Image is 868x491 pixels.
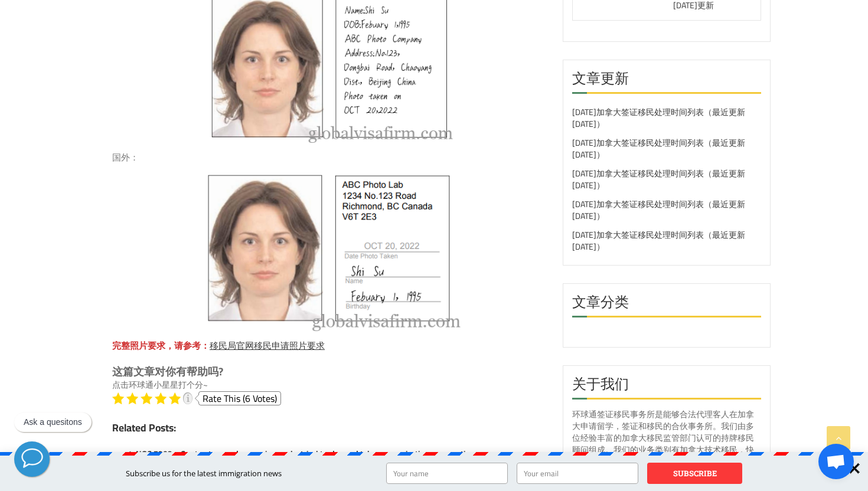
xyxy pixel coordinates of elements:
[203,389,277,407] span: Rate this (6 Votes)
[572,293,761,317] h2: 文章分类
[517,463,638,484] input: Your email
[673,468,717,479] strong: SUBSCRIBE
[210,337,325,354] a: 移民局官网移民申请照片要求
[112,337,210,354] span: 完整照片要求，请参考：
[572,104,745,132] a: [DATE]加拿大签证移民处理时间列表（最近更新[DATE]）
[112,420,545,439] h3: Related posts:
[136,446,479,461] a: NOC 7202 – Contractors and supervisors, electrical trades and telecommunications occupations
[572,375,761,400] h2: 关于我们
[112,365,545,378] div: 这篇文章对你有帮助吗?
[572,69,761,94] h2: 文章更新
[572,166,745,193] a: [DATE]加拿大签证移民处理时间列表（最近更新[DATE]）
[112,378,545,391] div: 点击环球通小星星打个分~
[572,197,745,224] a: [DATE]加拿大签证移民处理时间列表（最近更新[DATE]）
[572,135,745,162] a: [DATE]加拿大签证移民处理时间列表（最近更新[DATE]）
[827,426,850,450] a: Go to Top
[112,151,545,164] p: 国外：
[126,468,282,479] span: Subscribe us for the latest immigration news
[818,444,854,479] div: Open chat
[24,417,82,427] p: Ask a quesitons
[386,463,508,484] input: Your name
[572,227,745,254] a: [DATE]加拿大签证移民处理时间列表（最近更新[DATE]）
